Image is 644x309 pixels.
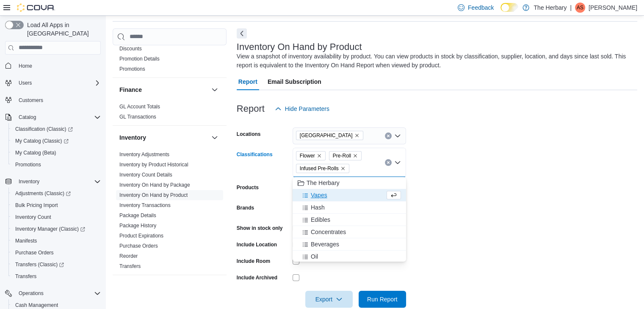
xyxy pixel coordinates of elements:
span: Inventory Count Details [119,171,172,178]
span: Operations [19,290,44,297]
a: Inventory by Product Historical [119,162,188,168]
span: Transfers (Classic) [15,261,64,268]
span: Promotions [15,161,41,168]
a: Transfers (Classic) [12,259,67,270]
button: Next [237,28,247,39]
span: Catalog [15,112,101,122]
span: Cash Management [15,302,58,309]
span: Manifests [12,236,101,246]
a: Inventory Adjustments [119,152,169,157]
div: Inventory [113,149,227,275]
span: Oil [311,252,318,261]
span: GL Account Totals [119,103,160,110]
span: Kingston [296,131,363,140]
span: Purchase Orders [12,248,101,258]
button: Inventory [119,133,208,142]
button: Clear input [385,132,392,139]
a: Inventory Manager (Classic) [12,224,88,234]
span: Manifests [15,237,37,244]
span: Feedback [468,3,494,12]
span: [GEOGRAPHIC_DATA] [300,131,353,140]
button: My Catalog (Beta) [8,147,104,159]
button: Remove Pre-Roll from selection in this group [353,153,358,158]
a: Reorder [119,253,138,259]
span: Transfers (Classic) [12,259,101,270]
a: Transfers [12,271,40,281]
a: Adjustments (Classic) [12,188,74,199]
span: My Catalog (Classic) [12,136,101,146]
button: Remove Kingston from selection in this group [354,133,359,138]
span: Vapes [311,191,327,199]
span: GL Transactions [119,113,156,120]
label: Include Location [237,241,277,248]
span: Promotion Details [119,55,160,62]
h3: Inventory On Hand by Product [237,42,362,52]
span: Infused Pre-Rolls [296,164,349,173]
button: Edibles [293,214,406,226]
span: Users [15,78,101,88]
span: Inventory [15,177,101,187]
button: Beverages [293,238,406,251]
a: Manifests [12,236,40,246]
a: Promotions [119,66,145,72]
span: Export [310,291,348,308]
button: Open list of options [394,132,401,139]
span: AS [577,3,583,13]
span: Transfers [15,273,36,280]
span: Bulk Pricing Import [15,202,58,209]
span: Bulk Pricing Import [12,200,101,210]
div: Finance [113,102,227,125]
span: Home [19,63,32,69]
a: Product Expirations [119,233,163,239]
h3: Report [237,104,265,114]
span: My Catalog (Beta) [15,149,56,156]
span: Package History [119,222,156,229]
span: Inventory On Hand by Product [119,192,188,199]
a: Home [15,61,36,71]
span: Product Expirations [119,232,163,239]
span: Inventory Manager (Classic) [15,226,85,232]
span: Home [15,61,101,71]
a: My Catalog (Classic) [12,136,72,146]
button: Users [15,78,35,88]
span: My Catalog (Classic) [15,138,69,144]
span: Inventory Manager (Classic) [12,224,101,234]
a: My Catalog (Beta) [12,148,60,158]
button: Inventory [210,132,220,143]
button: Customers [2,94,104,106]
button: Vapes [293,189,406,201]
button: Close list of options [394,159,401,166]
button: Catalog [15,112,39,122]
button: Run Report [359,291,406,308]
a: Customers [15,95,47,105]
span: Dark Mode [500,12,501,12]
a: Inventory Transactions [119,202,171,208]
span: Flower [296,151,326,160]
a: Inventory On Hand by Product [119,192,188,198]
h3: Finance [119,86,142,94]
a: Classification (Classic) [8,123,104,135]
span: Customers [15,95,101,105]
span: Transfers [119,263,141,270]
span: Transfers [12,271,101,281]
button: Manifests [8,235,104,247]
button: The Herbary [293,177,406,189]
span: Edibles [311,215,330,224]
a: Promotion Details [119,56,160,62]
span: Package Details [119,212,156,219]
span: Inventory by Product Historical [119,161,188,168]
button: Purchase Orders [8,247,104,259]
div: Discounts & Promotions [113,44,227,77]
span: Load All Apps in [GEOGRAPHIC_DATA] [24,21,101,38]
button: Inventory Count [8,211,104,223]
button: Remove Flower from selection in this group [317,153,322,158]
button: Hide Parameters [271,100,333,117]
p: | [570,3,572,13]
button: Finance [210,85,220,95]
p: [PERSON_NAME] [589,3,637,13]
a: Promotions [12,160,44,170]
span: Reorder [119,253,138,259]
button: Remove Infused Pre-Rolls from selection in this group [340,166,345,171]
a: Package Details [119,212,156,218]
span: Promotions [12,160,101,170]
